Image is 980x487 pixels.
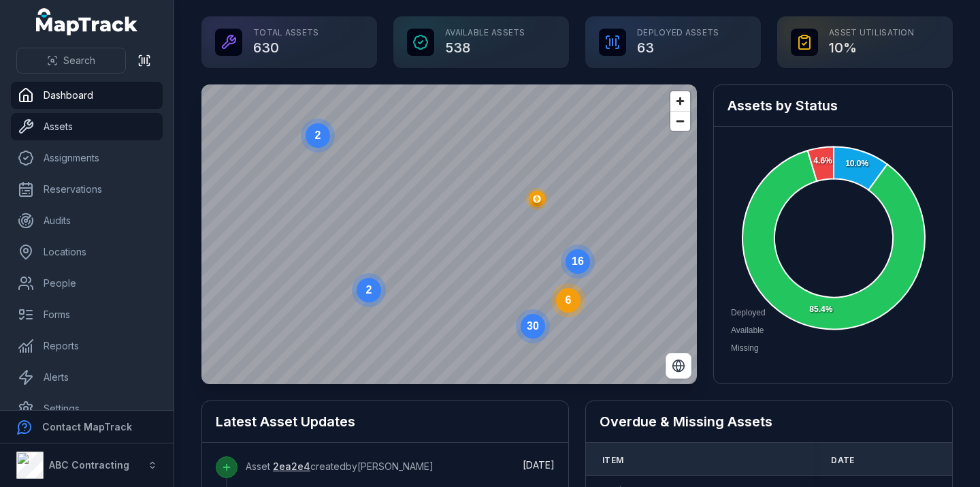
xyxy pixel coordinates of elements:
[11,176,163,203] a: Reservations
[11,82,163,109] a: Dashboard
[63,54,95,67] span: Search
[527,320,539,332] text: 30
[216,412,555,431] h2: Latest Asset Updates
[36,8,138,35] a: MapTrack
[11,364,163,391] a: Alerts
[523,459,555,471] time: 06/09/2025, 10:38:48 am
[728,96,938,115] h2: Assets by Status
[831,455,854,466] span: Date
[670,91,690,111] button: Zoom in
[201,84,697,384] canvas: Map
[572,255,584,267] text: 16
[11,113,163,140] a: Assets
[731,343,759,353] span: Missing
[11,332,163,360] a: Reports
[11,207,163,234] a: Audits
[11,395,163,422] a: Settings
[566,294,572,306] text: 6
[42,421,132,433] strong: Contact MapTrack
[600,412,938,431] h2: Overdue & Missing Assets
[246,460,434,472] span: Asset created by [PERSON_NAME]
[11,301,163,328] a: Forms
[11,270,163,297] a: People
[731,326,764,335] span: Available
[523,459,555,471] span: [DATE]
[16,48,126,74] button: Search
[49,459,129,471] strong: ABC Contracting
[11,144,163,172] a: Assignments
[666,353,691,379] button: Switch to Satellite View
[731,308,766,317] span: Deployed
[366,284,372,296] text: 2
[273,460,310,473] a: 2ea2e4
[602,455,623,466] span: Item
[315,129,321,141] text: 2
[11,238,163,266] a: Locations
[670,111,690,131] button: Zoom out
